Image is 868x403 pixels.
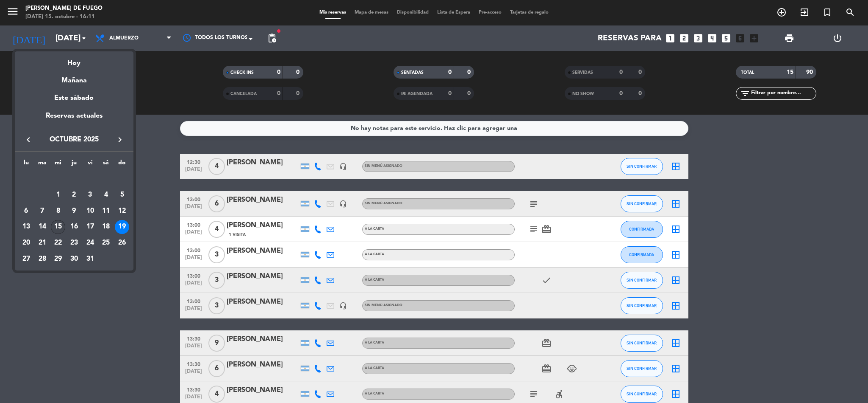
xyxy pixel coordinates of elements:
[19,252,33,266] div: 27
[114,235,130,251] td: 26 de octubre de 2025
[67,204,81,218] div: 9
[50,203,66,219] td: 8 de octubre de 2025
[114,219,130,235] td: 19 de octubre de 2025
[35,252,50,266] div: 28
[99,236,113,250] div: 25
[99,220,113,234] div: 18
[50,235,66,251] td: 22 de octubre de 2025
[19,220,33,234] div: 13
[18,158,34,171] th: lunes
[115,236,129,250] div: 26
[82,187,98,203] td: 3 de octubre de 2025
[34,158,50,171] th: martes
[19,236,33,250] div: 20
[82,235,98,251] td: 24 de octubre de 2025
[83,236,97,250] div: 24
[98,187,114,203] td: 4 de octubre de 2025
[82,158,98,171] th: viernes
[82,219,98,235] td: 17 de octubre de 2025
[35,236,50,250] div: 21
[99,188,113,202] div: 4
[18,203,34,219] td: 6 de octubre de 2025
[51,252,65,266] div: 29
[21,134,36,145] button: keyboard_arrow_left
[114,187,130,203] td: 5 de octubre de 2025
[114,158,130,171] th: domingo
[18,171,130,187] td: OCT.
[98,203,114,219] td: 11 de octubre de 2025
[66,203,82,219] td: 9 de octubre de 2025
[112,134,128,145] button: keyboard_arrow_right
[18,219,34,235] td: 13 de octubre de 2025
[83,252,97,266] div: 31
[99,204,113,218] div: 11
[115,188,129,202] div: 5
[23,135,33,145] i: keyboard_arrow_left
[15,86,133,110] div: Este sábado
[67,236,81,250] div: 23
[115,135,125,145] i: keyboard_arrow_right
[34,235,50,251] td: 21 de octubre de 2025
[50,219,66,235] td: 15 de octubre de 2025
[83,204,97,218] div: 10
[34,219,50,235] td: 14 de octubre de 2025
[35,220,50,234] div: 14
[83,188,97,202] div: 3
[18,251,34,267] td: 27 de octubre de 2025
[50,187,66,203] td: 1 de octubre de 2025
[67,188,81,202] div: 2
[51,204,65,218] div: 8
[51,220,65,234] div: 15
[51,188,65,202] div: 1
[98,219,114,235] td: 18 de octubre de 2025
[50,251,66,267] td: 29 de octubre de 2025
[66,158,82,171] th: jueves
[114,203,130,219] td: 12 de octubre de 2025
[98,158,114,171] th: sábado
[15,51,133,69] div: Hoy
[15,110,133,128] div: Reservas actuales
[51,236,65,250] div: 22
[36,134,112,145] span: octubre 2025
[82,203,98,219] td: 10 de octubre de 2025
[15,69,133,86] div: Mañana
[115,204,129,218] div: 12
[83,220,97,234] div: 17
[82,251,98,267] td: 31 de octubre de 2025
[67,220,81,234] div: 16
[19,204,33,218] div: 6
[34,203,50,219] td: 7 de octubre de 2025
[67,252,81,266] div: 30
[66,219,82,235] td: 16 de octubre de 2025
[66,235,82,251] td: 23 de octubre de 2025
[50,158,66,171] th: miércoles
[18,235,34,251] td: 20 de octubre de 2025
[34,251,50,267] td: 28 de octubre de 2025
[115,220,129,234] div: 19
[98,235,114,251] td: 25 de octubre de 2025
[66,251,82,267] td: 30 de octubre de 2025
[35,204,50,218] div: 7
[66,187,82,203] td: 2 de octubre de 2025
